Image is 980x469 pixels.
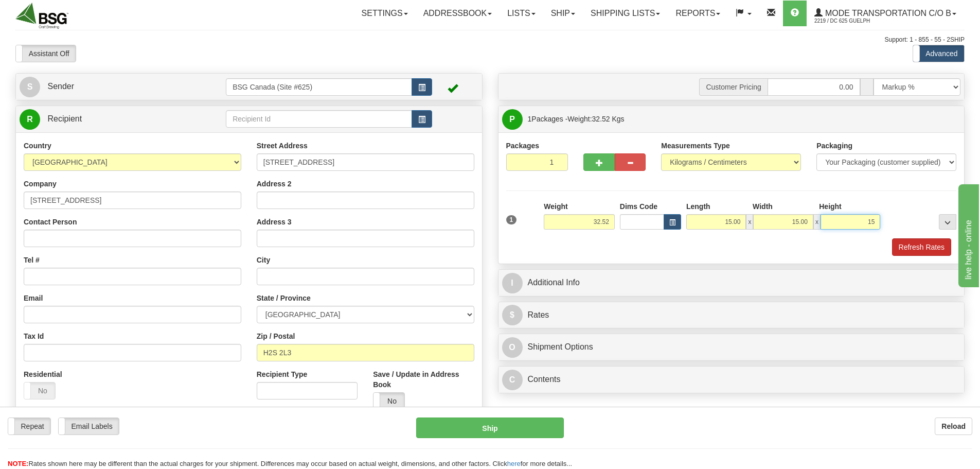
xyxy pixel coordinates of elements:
[502,109,961,130] a: P 1Packages -Weight:32.52 Kgs
[373,393,404,409] label: No
[20,77,40,97] span: S
[8,6,95,19] div: live help - online
[257,369,308,379] label: Recipient Type
[913,45,964,62] label: Advanced
[20,109,203,130] a: R Recipient
[506,215,517,224] span: 1
[257,217,292,227] label: Address 3
[257,153,474,171] input: Enter a location
[528,109,625,129] span: Packages -
[502,109,523,130] span: P
[583,1,668,26] a: Shipping lists
[15,36,965,44] div: Support: 1 - 855 - 55 - 2SHIP
[24,141,51,151] label: Country
[544,201,567,212] label: Weight
[47,114,82,123] span: Recipient
[502,305,523,325] span: $
[935,418,972,435] button: Reload
[699,78,767,96] span: Customer Pricing
[24,179,57,189] label: Company
[612,115,625,123] span: Kgs
[257,331,295,341] label: Zip / Postal
[661,141,730,151] label: Measurements Type
[502,337,961,358] a: OShipment Options
[892,238,951,256] button: Refresh Rates
[753,201,773,212] label: Width
[507,460,521,467] a: here
[8,418,50,435] label: Repeat
[257,293,311,303] label: State / Province
[257,255,270,265] label: City
[226,110,412,128] input: Recipient Id
[939,214,956,230] div: ...
[746,214,753,230] span: x
[20,76,226,97] a: S Sender
[24,293,43,303] label: Email
[502,369,961,390] a: CContents
[502,272,961,293] a: IAdditional Info
[16,45,76,62] label: Assistant Off
[59,418,119,435] label: Email Labels
[354,1,416,26] a: Settings
[592,115,610,123] span: 32.52
[500,1,543,26] a: Lists
[257,179,292,189] label: Address 2
[226,78,412,96] input: Sender Id
[24,369,62,379] label: Residential
[620,201,657,212] label: Dims Code
[686,201,710,212] label: Length
[24,383,55,399] label: No
[15,3,68,29] img: logo2219.jpg
[814,16,892,26] span: 2219 / DC 625 Guelph
[502,305,961,326] a: $Rates
[807,1,964,26] a: Mode Transportation c/o B 2219 / DC 625 Guelph
[816,141,852,151] label: Packaging
[24,331,44,341] label: Tax Id
[567,115,624,123] span: Weight:
[819,201,842,212] label: Height
[941,422,966,430] b: Reload
[502,370,523,390] span: C
[502,273,523,293] span: I
[956,182,979,287] iframe: chat widget
[257,141,308,151] label: Street Address
[416,1,500,26] a: Addressbook
[24,255,40,265] label: Tel #
[668,1,728,26] a: Reports
[373,369,474,390] label: Save / Update in Address Book
[823,9,951,18] span: Mode Transportation c/o B
[47,82,74,91] span: Sender
[543,1,583,26] a: Ship
[24,217,77,227] label: Contact Person
[528,115,532,123] span: 1
[8,460,28,467] span: NOTE:
[416,418,564,438] button: Ship
[813,214,821,230] span: x
[506,141,540,151] label: Packages
[502,337,523,358] span: O
[20,109,40,130] span: R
